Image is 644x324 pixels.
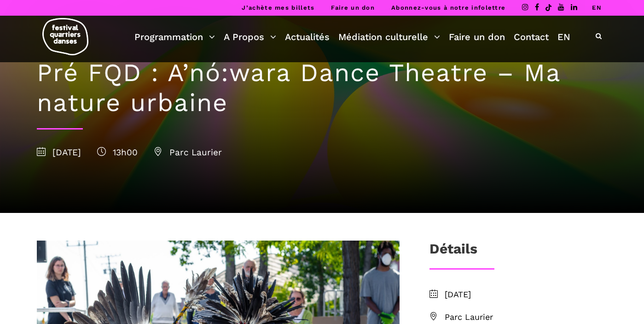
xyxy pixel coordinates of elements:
span: 13h00 [97,147,138,158]
a: Médiation culturelle [338,29,440,45]
span: [DATE] [37,147,81,158]
a: Contact [514,29,549,45]
a: J’achète mes billets [242,4,314,11]
a: Programmation [134,29,215,45]
a: A Propos [224,29,276,45]
a: EN [592,4,602,11]
span: Parc Laurier [445,311,608,324]
a: Actualités [285,29,330,45]
a: Faire un don [331,4,375,11]
span: Parc Laurier [154,147,222,158]
a: EN [557,29,570,45]
img: logo-fqd-med [42,18,88,55]
h1: Pré FQD : A’nó:wara Dance Theatre – Ma nature urbaine [37,58,608,118]
a: Abonnez-vous à notre infolettre [391,4,505,11]
h3: Détails [429,241,477,264]
a: Faire un don [449,29,505,45]
span: [DATE] [445,288,608,301]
